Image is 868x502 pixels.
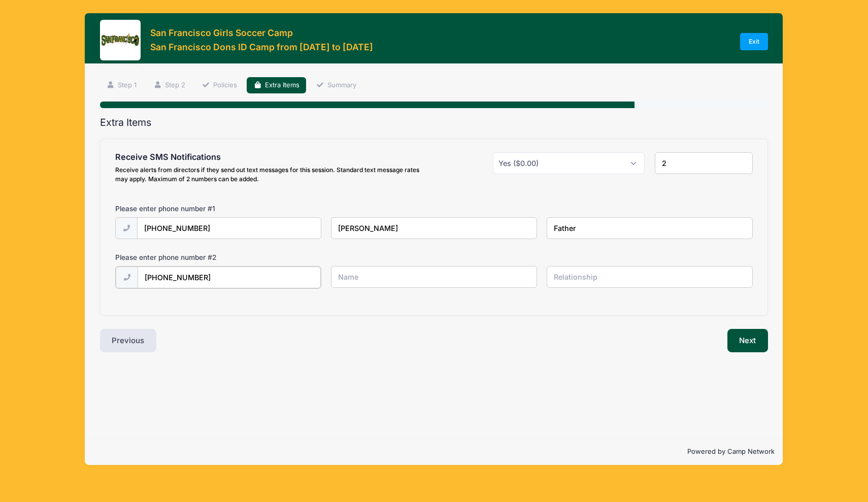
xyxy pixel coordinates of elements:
a: Step 1 [100,77,144,94]
input: Name [331,217,537,239]
input: Relationship [547,217,753,239]
a: Step 2 [147,77,192,94]
input: Quantity [655,152,753,174]
h2: Extra Items [100,117,769,128]
a: Extra Items [247,77,306,94]
input: (xxx) xxx-xxxx [138,266,320,288]
input: Name [331,266,537,288]
label: Please enter phone number # [115,204,215,214]
div: Receive alerts from directors if they send out text messages for this session. Standard text mess... [115,165,429,184]
h4: Receive SMS Notifications [115,152,429,162]
button: Next [727,329,769,352]
a: Exit [740,33,769,50]
input: (xxx) xxx-xxxx [137,217,321,239]
h3: San Francisco Girls Soccer Camp [150,27,373,38]
h3: San Francisco Dons ID Camp from [DATE] to [DATE] [150,42,373,52]
label: Please enter phone number # [115,252,216,262]
input: Relationship [547,266,753,288]
span: 1 [212,205,215,213]
button: Previous [100,329,157,352]
p: Powered by Camp Network [93,447,775,457]
span: 2 [212,253,216,261]
a: Summary [310,77,363,94]
a: Policies [195,77,244,94]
